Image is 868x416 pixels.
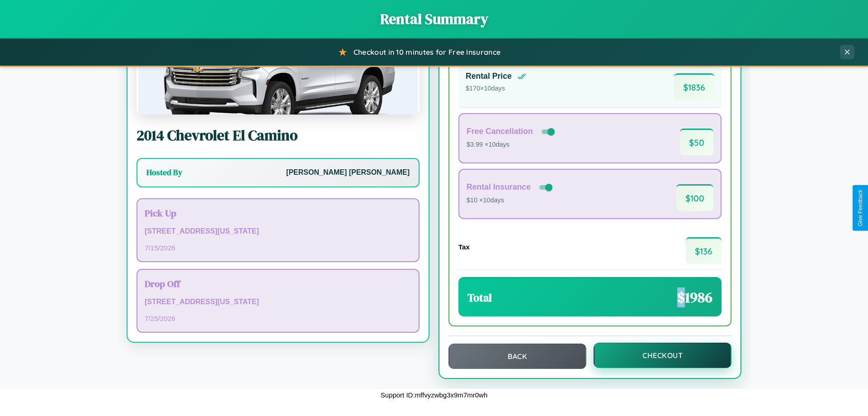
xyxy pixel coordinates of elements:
[677,287,712,307] span: $ 1986
[137,24,420,115] img: Chevrolet El Camino
[145,225,411,238] p: [STREET_ADDRESS][US_STATE]
[467,127,533,136] h4: Free Cancellation
[674,73,714,100] span: $ 1836
[145,206,411,220] h3: Pick Up
[145,277,411,290] h3: Drop Off
[467,182,531,192] h4: Rental Insurance
[381,389,487,401] p: Support ID: mffvyzwbg3x9m7mr0wh
[145,312,411,325] p: 7 / 25 / 2026
[286,166,410,179] p: [PERSON_NAME] [PERSON_NAME]
[676,184,713,211] span: $ 100
[467,195,554,206] p: $10 × 10 days
[686,237,722,264] span: $ 136
[354,48,500,57] span: Checkout in 10 minutes for Free Insurance
[9,9,859,29] h1: Rental Summary
[448,344,586,369] button: Back
[467,290,492,305] h3: Total
[145,296,411,309] p: [STREET_ADDRESS][US_STATE]
[146,167,182,178] h3: Hosted By
[145,242,411,254] p: 7 / 15 / 2026
[467,139,557,151] p: $3.99 × 10 days
[458,243,470,251] h4: Tax
[466,72,512,81] h4: Rental Price
[857,190,863,226] div: Give Feedback
[137,125,420,145] h2: 2014 Chevrolet El Camino
[594,343,731,368] button: Checkout
[680,129,713,155] span: $ 50
[466,83,526,95] p: $ 170 × 10 days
